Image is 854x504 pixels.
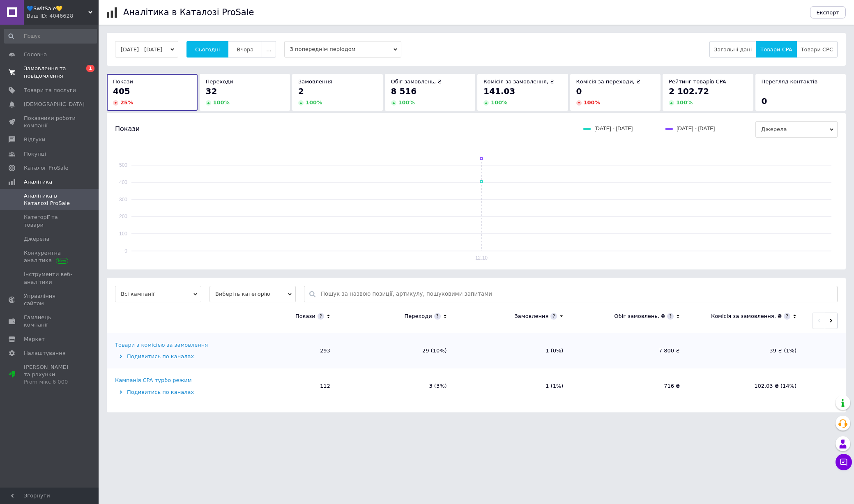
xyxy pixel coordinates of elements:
[24,249,76,264] span: Конкурентна аналітика
[24,136,45,143] span: Відгуки
[669,86,709,96] span: 2 102.72
[295,313,315,320] div: Покази
[119,197,127,203] text: 300
[24,235,49,243] span: Джерела
[796,41,838,58] button: Товари CPC
[24,87,76,94] span: Товари та послуги
[760,46,792,53] span: Товари CPA
[338,368,455,404] td: 3 (3%)
[124,248,127,254] text: 0
[228,41,262,58] button: Вчора
[222,333,338,368] td: 293
[576,86,582,96] span: 0
[24,150,46,158] span: Покупці
[262,41,276,58] button: ...
[810,6,846,18] button: Експорт
[298,86,304,96] span: 2
[115,124,140,133] span: Покази
[119,214,127,219] text: 200
[755,121,838,138] span: Джерела
[491,99,507,106] span: 100 %
[206,86,217,96] span: 32
[24,178,52,186] span: Аналітика
[284,41,401,58] span: З попереднім періодом
[24,271,76,285] span: Інструменти веб-аналітики
[24,350,66,357] span: Налаштування
[762,78,818,85] span: Перегляд контактів
[24,115,76,129] span: Показники роботи компанії
[475,255,488,261] text: 12.10
[113,78,133,85] span: Покази
[762,96,767,106] span: 0
[688,368,805,404] td: 102.03 ₴ (14%)
[4,29,97,44] input: Пошук
[24,65,76,80] span: Замовлення та повідомлення
[237,46,253,53] span: Вчора
[688,333,805,368] td: 39 ₴ (1%)
[404,313,432,320] div: Переходи
[24,101,85,108] span: [DEMOGRAPHIC_DATA]
[24,314,76,329] span: Гаманець компанії
[24,214,76,228] span: Категорії та товари
[186,41,229,58] button: Сьогодні
[120,99,133,106] span: 25 %
[24,292,76,307] span: Управління сайтом
[195,46,220,53] span: Сьогодні
[119,231,127,237] text: 100
[338,333,455,368] td: 29 (10%)
[455,333,572,368] td: 1 (0%)
[398,99,415,106] span: 100 %
[266,46,271,53] span: ...
[669,78,726,85] span: Рейтинг товарiв CPA
[24,336,45,343] span: Маркет
[756,41,796,58] button: Товари CPA
[113,86,130,96] span: 405
[24,164,68,172] span: Каталог ProSale
[115,353,220,360] div: Подивитись по каналах
[306,99,322,106] span: 100 %
[614,313,665,320] div: Обіг замовлень, ₴
[119,162,127,168] text: 500
[213,99,230,106] span: 100 %
[24,378,76,386] div: Prom мікс 6 000
[515,313,549,320] div: Замовлення
[391,78,442,85] span: Обіг замовлень, ₴
[711,313,782,320] div: Комісія за замовлення, ₴
[115,389,220,396] div: Подивитись по каналах
[801,46,833,53] span: Товари CPC
[222,368,338,404] td: 112
[709,41,756,58] button: Загальні дані
[321,286,833,302] input: Пошук за назвою позиції, артикулу, пошуковими запитами
[571,333,688,368] td: 7 800 ₴
[24,51,47,58] span: Головна
[115,377,191,384] div: Кампанія CPA турбо режим
[123,7,254,17] h1: Аналітика в Каталозі ProSale
[455,368,572,404] td: 1 (1%)
[571,368,688,404] td: 716 ₴
[584,99,600,106] span: 100 %
[714,46,752,53] span: Загальні дані
[206,78,233,85] span: Переходи
[483,86,515,96] span: 141.03
[483,78,554,85] span: Комісія за замовлення, ₴
[817,9,840,16] span: Експорт
[24,364,76,386] span: [PERSON_NAME] та рахунки
[86,65,94,72] span: 1
[576,78,640,85] span: Комісія за переходи, ₴
[676,99,693,106] span: 100 %
[391,86,417,96] span: 8 516
[27,12,99,20] div: Ваш ID: 4046628
[209,286,296,302] span: Виберіть категорію
[115,41,178,58] button: [DATE] - [DATE]
[298,78,332,85] span: Замовлення
[27,5,88,12] span: 💙SwitSale💛
[836,454,852,470] button: Чат з покупцем
[115,341,208,349] div: Товари з комісією за замовлення
[24,192,76,207] span: Аналітика в Каталозі ProSale
[115,286,201,302] span: Всі кампанії
[119,180,127,185] text: 400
